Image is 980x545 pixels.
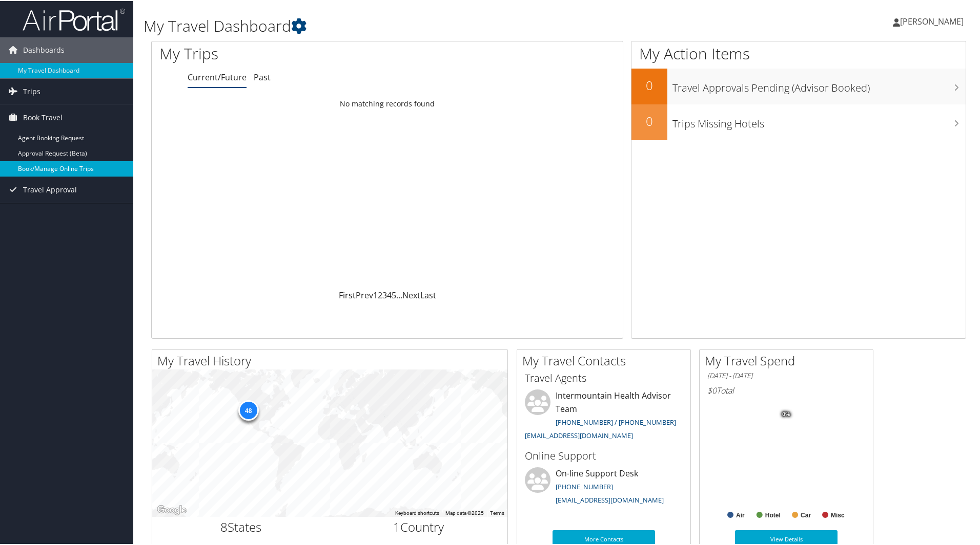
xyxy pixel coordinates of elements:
h3: Travel Approvals Pending (Advisor Booked) [672,75,966,94]
h6: [DATE] - [DATE] [707,370,865,380]
span: Travel Approval [23,176,77,202]
h6: Total [707,384,865,395]
a: 4 [387,289,392,300]
h2: 0 [631,112,667,129]
a: 1 [373,289,378,300]
a: 0Trips Missing Hotels [631,103,966,139]
a: Last [420,289,436,300]
h3: Online Support [525,448,683,462]
h2: States [160,517,322,535]
a: 3 [382,289,387,300]
span: [PERSON_NAME] [900,15,964,26]
li: On-line Support Desk [520,466,688,508]
text: Car [801,511,811,518]
span: Book Travel [23,104,63,129]
div: 48 [238,399,258,420]
li: Intermountain Health Advisor Team [520,388,688,443]
span: 8 [220,517,228,534]
h3: Trips Missing Hotels [672,111,966,130]
img: Google [155,503,189,516]
span: … [396,289,402,300]
h2: Country [338,517,500,535]
a: 2 [378,289,382,300]
span: $0 [707,384,717,395]
a: Past [254,71,271,82]
a: [EMAIL_ADDRESS][DOMAIN_NAME] [525,430,633,439]
a: 0Travel Approvals Pending (Advisor Booked) [631,68,966,103]
a: [PHONE_NUMBER] / [PHONE_NUMBER] [556,417,676,426]
a: [PERSON_NAME] [893,5,974,36]
a: Next [402,289,420,300]
h2: My Travel Spend [705,351,873,368]
a: [PHONE_NUMBER] [556,481,613,490]
h1: My Action Items [631,42,966,63]
h1: My Travel Dashboard [144,14,697,36]
text: Hotel [765,511,781,518]
a: First [339,289,356,300]
h3: Travel Agents [525,370,683,384]
a: Terms (opens in new tab) [490,509,504,515]
a: [EMAIL_ADDRESS][DOMAIN_NAME] [556,494,664,504]
h2: My Travel Contacts [522,351,690,368]
td: No matching records found [152,94,623,112]
span: Map data ©2025 [445,509,484,515]
text: Misc [831,511,845,518]
tspan: 0% [782,410,790,417]
a: Prev [356,289,373,300]
h2: My Travel History [157,351,507,368]
span: Dashboards [23,36,65,62]
img: airportal-logo.png [23,7,125,31]
button: Keyboard shortcuts [395,509,439,516]
h2: 0 [631,76,667,93]
a: 5 [392,289,396,300]
a: Current/Future [188,71,247,82]
span: Trips [23,78,40,103]
a: Open this area in Google Maps (opens a new window) [155,503,189,516]
h1: My Trips [159,42,419,63]
text: Air [736,511,745,518]
span: 1 [393,517,400,534]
